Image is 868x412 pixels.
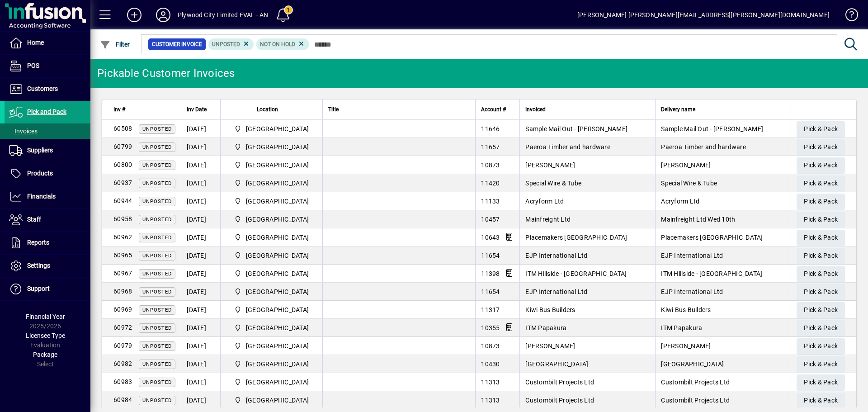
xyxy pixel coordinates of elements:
span: Pick & Pack [804,248,838,263]
span: Plywood City Warehouse [231,142,312,152]
span: Invoices [9,128,38,135]
button: Pick & Pack [797,338,845,355]
div: Location [226,104,317,114]
span: Plywood City Warehouse [231,214,312,225]
span: Pick & Pack [804,393,838,408]
span: Inv # [113,104,125,114]
span: Pick & Pack [804,230,838,245]
span: Unposted [142,343,172,349]
span: Unposted [142,379,172,385]
span: Mainfreight Ltd [525,216,571,223]
span: Custombilt Projects Ltd [661,397,730,404]
span: [PERSON_NAME] [525,342,575,350]
span: POS [27,62,39,69]
span: Pick & Pack [804,303,838,317]
span: 60958 [113,215,132,223]
span: Unposted [142,162,172,168]
td: [DATE] [181,301,220,319]
span: Customer Invoice [152,40,202,49]
div: Account # [481,104,514,114]
mat-chip: Hold Status: Not On Hold [256,38,309,50]
span: 10643 [481,234,500,241]
button: Pick & Pack [797,320,845,336]
div: Delivery name [661,104,785,114]
span: 60969 [113,306,132,313]
span: Unposted [142,199,172,204]
span: 60965 [113,251,132,259]
span: 60944 [113,197,132,204]
span: Plywood City Warehouse [231,341,312,351]
span: Plywood City Warehouse [231,160,312,170]
span: Custombilt Projects Ltd [525,379,594,386]
td: [DATE] [181,319,220,337]
span: [GEOGRAPHIC_DATA] [525,360,588,368]
a: Suppliers [5,139,90,162]
span: Plywood City Warehouse [231,359,312,369]
span: [GEOGRAPHIC_DATA] [246,161,309,170]
button: Pick & Pack [797,139,845,156]
span: 11420 [481,180,500,187]
button: Pick & Pack [797,266,845,282]
a: Knowledge Base [839,2,857,31]
span: Unposted [142,217,172,223]
td: [DATE] [181,391,220,409]
span: 60508 [113,125,132,132]
span: [GEOGRAPHIC_DATA] [246,251,309,260]
td: [DATE] [181,246,220,265]
span: [GEOGRAPHIC_DATA] [246,396,309,405]
span: 11646 [481,125,500,133]
span: [GEOGRAPHIC_DATA] [661,360,724,368]
span: 60799 [113,143,132,150]
button: Pick & Pack [797,194,845,210]
span: Unposted [142,361,172,367]
span: Financial Year [26,313,65,320]
span: [GEOGRAPHIC_DATA] [246,179,309,188]
span: Unposted [142,126,172,132]
span: 11657 [481,143,500,151]
span: Pick & Pack [804,176,838,191]
button: Pick & Pack [797,157,845,174]
button: Pick & Pack [797,230,845,246]
span: Plywood City Warehouse [231,232,312,243]
span: [GEOGRAPHIC_DATA] [246,287,309,296]
a: POS [5,55,90,77]
button: Pick & Pack [797,393,845,409]
button: Pick & Pack [797,248,845,264]
span: Pick & Pack [804,194,838,209]
span: [GEOGRAPHIC_DATA] [246,233,309,242]
span: EJP International Ltd [525,288,587,295]
td: [DATE] [181,355,220,373]
span: 11654 [481,252,500,259]
span: EJP International Ltd [525,252,587,259]
span: [GEOGRAPHIC_DATA] [246,269,309,278]
span: 11313 [481,379,500,386]
span: [GEOGRAPHIC_DATA] [246,305,309,314]
span: 60982 [113,360,132,367]
span: Plywood City Warehouse [231,196,312,207]
span: Pick & Pack [804,122,838,137]
span: Paeroa Timber and hardware [525,143,610,151]
span: 11398 [481,270,500,277]
a: Invoices [5,123,90,139]
span: Unposted [142,253,172,259]
span: 10457 [481,216,500,223]
span: Pick & Pack [804,158,838,173]
span: Custombilt Projects Ltd [525,397,594,404]
a: Support [5,278,90,300]
button: Pick & Pack [797,374,845,391]
span: [PERSON_NAME] [661,342,711,350]
span: 60967 [113,270,132,277]
span: Unposted [142,271,172,277]
div: Plywood City Limited EVAL - AN [178,8,268,22]
span: 11654 [481,288,500,295]
div: Invoiced [525,104,650,114]
span: Not On Hold [260,41,295,47]
span: Delivery name [661,104,695,114]
span: 11133 [481,198,500,205]
div: Inv # [113,104,175,114]
button: Profile [149,7,178,23]
span: [GEOGRAPHIC_DATA] [246,341,309,350]
a: Products [5,162,90,185]
span: Pick & Pack [804,140,838,155]
span: [GEOGRAPHIC_DATA] [246,124,309,133]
